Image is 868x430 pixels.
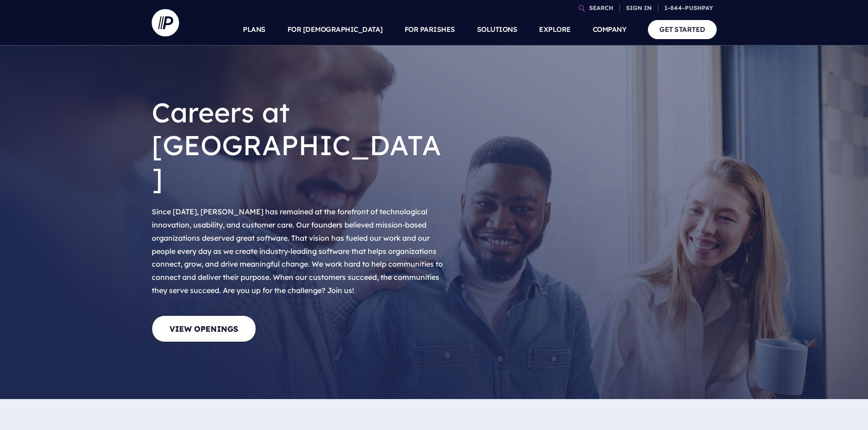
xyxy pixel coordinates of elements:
h1: Careers at [GEOGRAPHIC_DATA] [152,89,448,202]
span: Since [DATE], [PERSON_NAME] has remained at the forefront of technological innovation, usability,... [152,207,443,295]
a: COMPANY [593,14,627,46]
a: PLANS [243,14,266,46]
a: View Openings [152,315,256,342]
a: SOLUTIONS [477,14,518,46]
a: GET STARTED [648,20,717,39]
a: EXPLORE [539,14,571,46]
a: FOR PARISHES [405,14,455,46]
a: FOR [DEMOGRAPHIC_DATA] [288,14,383,46]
